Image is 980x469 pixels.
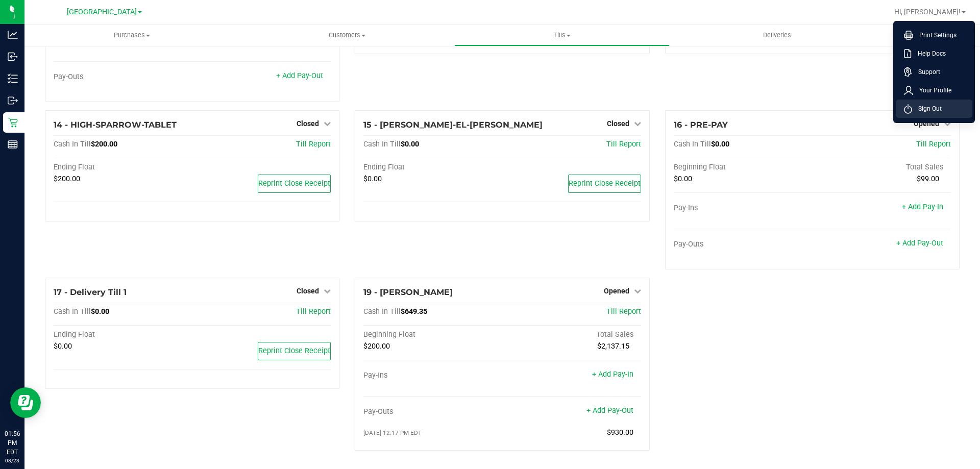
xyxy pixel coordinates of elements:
[896,100,972,118] li: Sign Out
[363,163,502,172] div: Ending Float
[674,120,728,130] span: 16 - PRE-PAY
[276,71,323,80] a: + Add Pay-Out
[363,120,543,130] span: 15 - [PERSON_NAME]-EL-[PERSON_NAME]
[674,204,813,213] div: Pay-Ins
[586,406,633,415] a: + Add Pay-Out
[502,330,641,339] div: Total Sales
[454,24,669,46] a: Tills
[674,175,692,183] span: $0.00
[569,179,641,188] span: Reprint Close Receipt
[296,307,331,316] a: Till Report
[91,140,117,149] span: $200.00
[8,30,18,40] inline-svg: Analytics
[363,307,401,316] span: Cash In Till
[902,203,943,211] a: + Add Pay-In
[297,287,319,295] span: Closed
[916,140,951,149] a: Till Report
[54,307,91,316] span: Cash In Till
[401,307,427,316] span: $649.35
[54,342,72,351] span: $0.00
[258,342,331,360] button: Reprint Close Receipt
[296,140,331,149] a: Till Report
[8,95,18,106] inline-svg: Outbound
[8,117,18,128] inline-svg: Retail
[597,342,629,351] span: $2,137.15
[568,175,641,193] button: Reprint Close Receipt
[10,387,41,418] iframe: Resource center
[607,119,629,128] span: Closed
[54,72,192,82] div: Pay-Outs
[894,8,961,16] span: Hi, [PERSON_NAME]!
[912,67,940,77] span: Support
[917,175,939,183] span: $99.00
[670,24,885,46] a: Deliveries
[5,457,20,464] p: 08/23
[363,342,390,351] span: $200.00
[258,175,331,193] button: Reprint Close Receipt
[8,52,18,62] inline-svg: Inbound
[8,73,18,84] inline-svg: Inventory
[239,24,454,46] a: Customers
[54,163,192,172] div: Ending Float
[54,120,177,130] span: 14 - HIGH-SPARROW-TABLET
[401,140,419,149] span: $0.00
[912,48,946,59] span: Help Docs
[363,140,401,149] span: Cash In Till
[912,104,942,114] span: Sign Out
[711,140,729,149] span: $0.00
[674,140,711,149] span: Cash In Till
[24,31,239,40] span: Purchases
[913,30,957,40] span: Print Settings
[592,370,633,379] a: + Add Pay-In
[54,175,80,183] span: $200.00
[8,139,18,150] inline-svg: Reports
[363,330,502,339] div: Beginning Float
[54,287,127,297] span: 17 - Delivery Till 1
[363,371,502,380] div: Pay-Ins
[896,239,943,248] a: + Add Pay-Out
[913,85,951,95] span: Your Profile
[258,347,330,355] span: Reprint Close Receipt
[749,31,805,40] span: Deliveries
[607,428,633,437] span: $930.00
[54,330,192,339] div: Ending Float
[67,8,137,16] span: [GEOGRAPHIC_DATA]
[91,307,109,316] span: $0.00
[363,407,502,416] div: Pay-Outs
[297,119,319,128] span: Closed
[54,140,91,149] span: Cash In Till
[674,163,813,172] div: Beginning Float
[258,179,330,188] span: Reprint Close Receipt
[904,48,968,59] a: Help Docs
[24,24,239,46] a: Purchases
[674,240,813,249] div: Pay-Outs
[240,31,454,40] span: Customers
[363,429,422,436] span: [DATE] 12:17 PM EDT
[812,163,951,172] div: Total Sales
[5,429,20,457] p: 01:56 PM EDT
[455,31,669,40] span: Tills
[904,67,968,77] a: Support
[914,119,939,128] span: Opened
[363,287,453,297] span: 19 - [PERSON_NAME]
[606,140,641,149] a: Till Report
[606,307,641,316] a: Till Report
[363,175,382,183] span: $0.00
[604,287,629,295] span: Opened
